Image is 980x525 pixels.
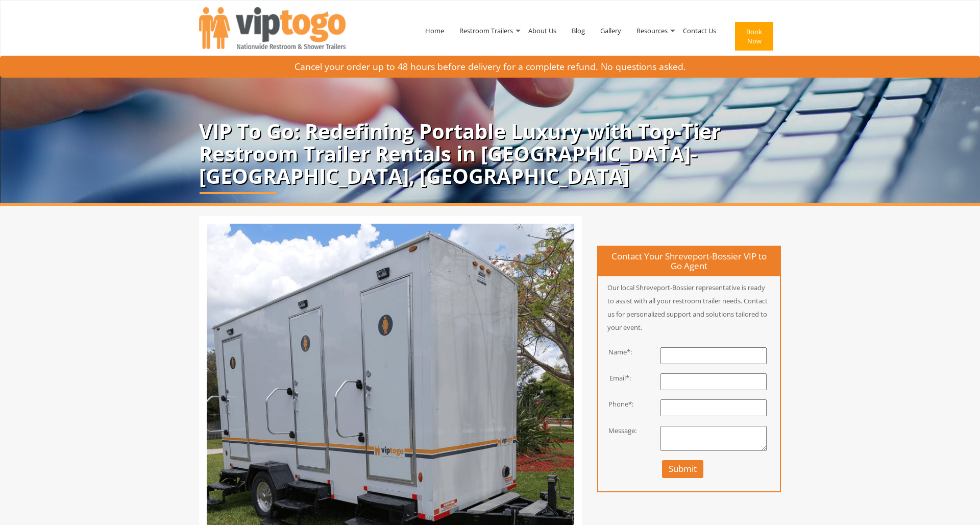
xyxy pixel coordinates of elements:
[564,4,593,57] a: Blog
[724,4,781,73] a: Book Now
[675,4,724,57] a: Contact Us
[521,4,564,57] a: About Us
[735,22,773,51] button: Book Now
[199,120,781,187] p: VIP To Go: Redefining Portable Luxury with Top-Tier Restroom Trailer Rentals in [GEOGRAPHIC_DATA]...
[939,484,980,525] button: Live Chat
[593,4,629,57] a: Gallery
[591,347,640,357] div: Name*:
[591,373,640,383] div: Email*:
[598,247,780,277] h4: Contact Your Shreveport-Bossier VIP to Go Agent
[598,281,780,334] p: Our local Shreveport-Bossier representative is ready to assist with all your restroom trailer nee...
[199,7,346,49] img: VIPTOGO
[418,4,452,57] a: Home
[591,426,640,436] div: Message:
[662,460,703,478] button: Submit
[452,4,521,57] a: Restroom Trailers
[629,4,675,57] a: Resources
[591,399,640,409] div: Phone*:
